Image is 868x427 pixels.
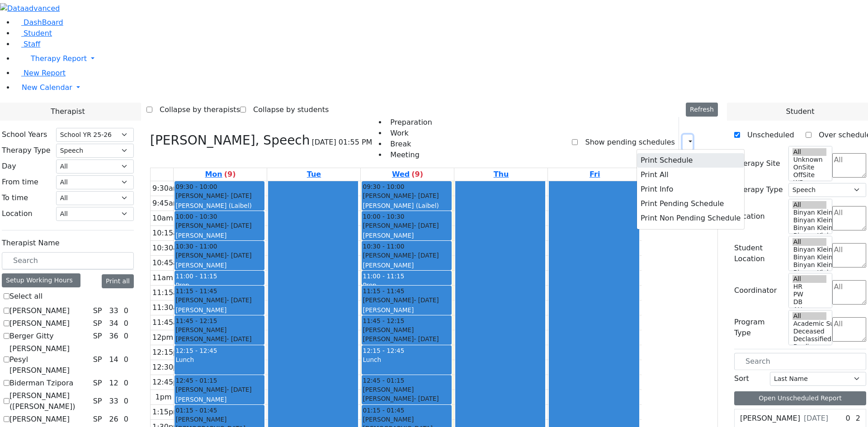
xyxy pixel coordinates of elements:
[226,386,251,393] span: - [DATE]
[51,106,85,117] span: Therapist
[151,198,182,209] div: 9:45am
[734,391,866,405] button: Open Unscheduled Report
[363,286,404,296] span: 11:15 - 11:45
[734,243,783,264] label: Student Location
[90,354,106,365] div: SP
[90,318,106,329] div: SP
[151,362,187,373] div: 12:30pm
[704,135,709,150] div: Setup
[832,206,866,230] textarea: Search
[9,331,54,342] label: Berger Gitty
[793,171,827,179] option: OffSite
[9,414,70,425] label: [PERSON_NAME]
[9,305,70,316] label: [PERSON_NAME]
[363,261,451,270] div: [PERSON_NAME]
[175,316,217,325] span: 11:45 - 12:15
[90,414,106,425] div: SP
[793,216,827,224] option: Binyan Klein 4
[14,79,868,97] a: New Calendar
[14,69,66,77] a: New Report
[175,347,217,354] span: 12:15 - 12:45
[363,316,404,325] span: 11:45 - 12:15
[175,286,217,296] span: 11:15 - 11:45
[151,183,182,194] div: 9:30am
[740,413,800,424] label: [PERSON_NAME]
[14,29,52,38] a: Student
[363,325,451,344] div: [PERSON_NAME] [PERSON_NAME]
[9,291,42,302] label: Select all
[2,252,134,269] input: Search
[363,191,451,200] div: [PERSON_NAME]
[363,201,451,210] div: [PERSON_NAME] (Laibel)
[793,224,827,232] option: Binyan Klein 3
[122,414,130,425] div: 0
[9,390,90,412] label: [PERSON_NAME] ([PERSON_NAME])
[588,168,602,181] a: September 12, 2025
[363,212,404,221] span: 10:00 - 10:30
[175,231,264,240] div: [PERSON_NAME]
[150,133,310,148] h3: [PERSON_NAME], Speech
[387,150,432,160] li: Meeting
[2,129,47,140] label: School Years
[151,258,187,268] div: 10:45am
[151,377,187,388] div: 12:45pm
[363,296,451,305] div: [PERSON_NAME]
[363,182,404,191] span: 09:30 - 10:00
[14,18,63,27] a: DashBoard
[832,317,866,342] textarea: Search
[793,283,827,291] option: HR
[414,395,439,402] span: - [DATE]
[151,317,187,328] div: 11:45am
[387,128,432,139] li: Work
[686,103,718,117] button: Refresh
[363,272,404,280] span: 11:00 - 11:15
[175,296,264,305] div: [PERSON_NAME]
[107,414,120,425] div: 26
[175,242,217,251] span: 10:30 - 11:00
[175,406,217,415] span: 01:15 - 01:45
[793,328,827,335] option: Deceased
[832,243,866,267] textarea: Search
[175,212,217,221] span: 10:00 - 10:30
[363,406,404,415] span: 01:15 - 01:45
[122,396,130,407] div: 0
[226,252,251,259] span: - [DATE]
[24,69,66,77] span: New Report
[793,253,827,261] option: Binyan Klein 4
[492,168,511,181] a: September 11, 2025
[31,54,87,63] span: Therapy Report
[363,221,451,230] div: [PERSON_NAME]
[734,353,866,370] input: Search
[363,305,451,314] div: [PERSON_NAME]
[24,18,63,27] span: DashBoard
[734,285,777,296] label: Coordinator
[414,335,439,343] span: - [DATE]
[414,192,439,199] span: - [DATE]
[793,179,827,187] option: WP
[175,272,217,280] span: 11:00 - 11:15
[2,192,28,203] label: To time
[793,343,827,351] option: Declines
[2,208,33,219] label: Location
[22,83,72,92] span: New Calendar
[226,222,251,229] span: - [DATE]
[175,221,264,230] div: [PERSON_NAME]
[151,228,187,239] div: 10:15am
[411,169,423,180] label: (9)
[637,211,744,225] button: Print Non Pending Schedule
[2,238,60,249] label: Therapist Name
[107,378,120,389] div: 12
[107,305,120,316] div: 33
[793,238,827,246] option: All
[793,298,827,306] option: DB
[175,395,264,404] div: [PERSON_NAME]
[363,376,404,385] span: 12:45 - 01:15
[786,106,814,117] span: Student
[734,211,765,222] label: Location
[102,274,134,288] button: Print all
[363,347,404,354] span: 12:15 - 12:45
[226,296,251,304] span: - [DATE]
[175,305,264,314] div: [PERSON_NAME]
[793,269,827,277] option: Binyan Klein 2
[122,305,130,316] div: 0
